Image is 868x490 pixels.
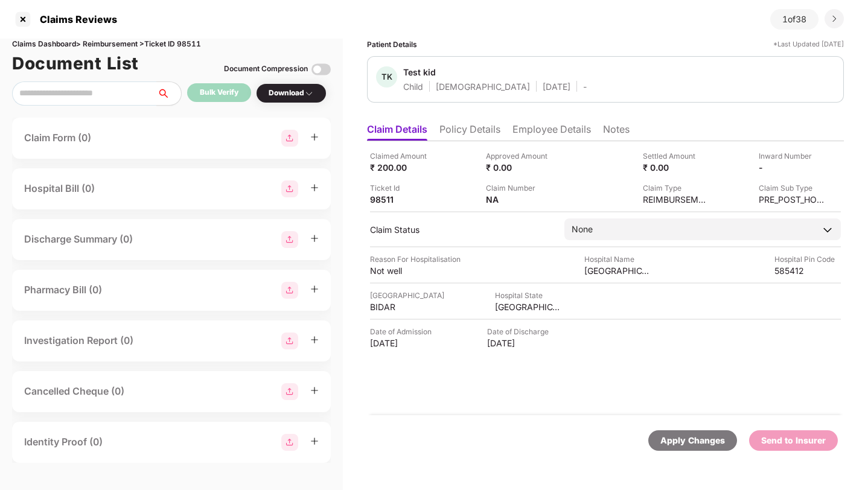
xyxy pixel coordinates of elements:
[281,383,298,400] img: svg+xml;base64,PHN2ZyBpZD0iR3JvdXBfMjg4MTMiIGRhdGEtbmFtZT0iR3JvdXAgMjg4MTMiIHhtbG5zPSJodHRwOi8vd3...
[367,39,417,50] div: Patient Details
[224,63,308,75] div: Document Compression
[487,337,554,349] div: [DATE]
[310,234,319,243] span: plus
[759,162,825,173] div: -
[403,81,423,92] div: Child
[12,50,139,77] h1: Document List
[269,87,314,99] div: Download
[310,133,319,141] span: plus
[24,333,133,348] div: Investigation Report (0)
[583,81,587,92] div: -
[200,87,238,98] div: Bulk Verify
[310,183,319,192] span: plus
[281,130,298,147] img: svg+xml;base64,PHN2ZyBpZD0iR3JvdXBfMjg4MTMiIGRhdGEtbmFtZT0iR3JvdXAgMjg4MTMiIHhtbG5zPSJodHRwOi8vd3...
[759,194,825,205] div: PRE_POST_HOSPITALIZATION_REIMBURSEMENT
[603,123,630,141] li: Notes
[156,81,182,106] button: search
[281,282,298,299] img: svg+xml;base64,PHN2ZyBpZD0iR3JvdXBfMjg4MTMiIGRhdGEtbmFtZT0iR3JvdXAgMjg4MTMiIHhtbG5zPSJodHRwOi8vd3...
[370,265,436,276] div: Not well
[24,130,91,145] div: Claim Form (0)
[156,89,181,98] span: search
[773,39,844,50] div: *Last Updated [DATE]
[759,182,825,194] div: Claim Sub Type
[12,39,331,50] div: Claims Dashboard > Reimbursement > Ticket ID 98511
[761,434,826,447] div: Send to Insurer
[24,282,102,297] div: Pharmacy Bill (0)
[403,66,436,78] div: Test kid
[774,265,841,276] div: 585412
[436,81,530,92] div: [DEMOGRAPHIC_DATA]
[822,224,834,236] img: downArrowIcon
[660,434,725,447] div: Apply Changes
[643,162,709,173] div: ₹ 0.00
[774,253,841,265] div: Hospital Pin Code
[370,150,436,162] div: Claimed Amount
[486,162,552,173] div: ₹ 0.00
[486,150,552,162] div: Approved Amount
[310,386,319,395] span: plus
[370,253,461,265] div: Reason For Hospitalisation
[572,223,593,236] div: None
[24,434,103,450] div: Identity Proof (0)
[311,60,331,79] img: svg+xml;base64,PHN2ZyBpZD0iVG9nZ2xlLTMyeDMyIiB4bWxucz0iaHR0cDovL3d3dy53My5vcmcvMjAwMC9zdmciIHdpZH...
[304,89,314,98] img: svg+xml;base64,PHN2ZyBpZD0iRHJvcGRvd24tMzJ4MzIiIHhtbG5zPSJodHRwOi8vd3d3LnczLm9yZy8yMDAwL3N2ZyIgd2...
[310,437,319,445] span: plus
[281,332,298,349] img: svg+xml;base64,PHN2ZyBpZD0iR3JvdXBfMjg4MTMiIGRhdGEtbmFtZT0iR3JvdXAgMjg4MTMiIHhtbG5zPSJodHRwOi8vd3...
[370,194,436,205] div: 98511
[310,336,319,344] span: plus
[584,265,651,276] div: [GEOGRAPHIC_DATA]
[770,9,819,30] div: 1 of 38
[370,301,436,313] div: BIDAR
[486,182,552,194] div: Claim Number
[370,182,436,194] div: Ticket Id
[370,290,444,301] div: [GEOGRAPHIC_DATA]
[281,434,298,451] img: svg+xml;base64,PHN2ZyBpZD0iR3JvdXBfMjg4MTMiIGRhdGEtbmFtZT0iR3JvdXAgMjg4MTMiIHhtbG5zPSJodHRwOi8vd3...
[370,326,436,337] div: Date of Admission
[24,384,124,399] div: Cancelled Cheque (0)
[439,123,500,141] li: Policy Details
[370,162,436,173] div: ₹ 200.00
[24,181,95,196] div: Hospital Bill (0)
[829,14,839,24] img: svg+xml;base64,PHN2ZyBpZD0iRHJvcGRvd24tMzJ4MzIiIHhtbG5zPSJodHRwOi8vd3d3LnczLm9yZy8yMDAwL3N2ZyIgd2...
[281,180,298,197] img: svg+xml;base64,PHN2ZyBpZD0iR3JvdXBfMjg4MTMiIGRhdGEtbmFtZT0iR3JvdXAgMjg4MTMiIHhtbG5zPSJodHRwOi8vd3...
[376,66,397,87] div: TK
[370,224,552,235] div: Claim Status
[643,150,709,162] div: Settled Amount
[495,290,561,301] div: Hospital State
[759,150,825,162] div: Inward Number
[310,285,319,293] span: plus
[584,253,651,265] div: Hospital Name
[495,301,561,313] div: [GEOGRAPHIC_DATA]
[643,182,709,194] div: Claim Type
[486,194,552,205] div: NA
[33,13,117,25] div: Claims Reviews
[367,123,427,141] li: Claim Details
[543,81,570,92] div: [DATE]
[512,123,591,141] li: Employee Details
[487,326,554,337] div: Date of Discharge
[370,337,436,349] div: [DATE]
[24,232,133,247] div: Discharge Summary (0)
[643,194,709,205] div: REIMBURSEMENT
[281,231,298,248] img: svg+xml;base64,PHN2ZyBpZD0iR3JvdXBfMjg4MTMiIGRhdGEtbmFtZT0iR3JvdXAgMjg4MTMiIHhtbG5zPSJodHRwOi8vd3...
